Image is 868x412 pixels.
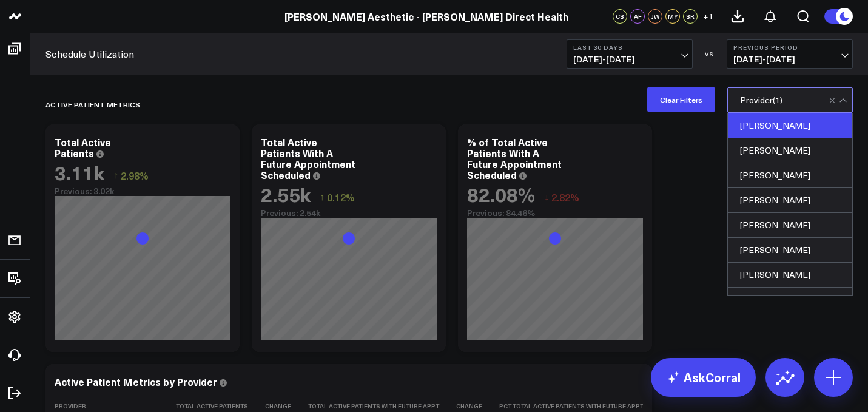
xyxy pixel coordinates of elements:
[467,208,643,218] div: Previous: 84.46%
[701,9,715,24] button: +1
[647,87,715,112] button: Clear Filters
[573,55,686,64] span: [DATE] - [DATE]
[740,95,782,105] div: Provider ( 1 )
[45,90,140,118] div: Active Patient Metrics
[467,135,562,181] div: % of Total Active Patients With A Future Appointment Scheduled
[703,12,713,21] span: + 1
[728,113,852,138] div: [PERSON_NAME]
[733,55,846,64] span: [DATE] - [DATE]
[728,188,852,213] div: [PERSON_NAME]
[113,167,118,183] span: ↑
[261,208,437,218] div: Previous: 2.54k
[284,10,568,23] a: [PERSON_NAME] Aesthetic - [PERSON_NAME] Direct Health
[467,183,535,205] div: 82.08%
[261,135,355,181] div: Total Active Patients With A Future Appointment Scheduled
[683,9,698,24] div: SR
[733,44,846,51] b: Previous Period
[728,138,852,163] div: [PERSON_NAME]
[648,9,662,24] div: JW
[727,39,853,69] button: Previous Period[DATE]-[DATE]
[551,191,579,204] span: 2.82%
[45,47,134,61] a: Schedule Utilization
[728,163,852,188] div: [PERSON_NAME]
[55,186,230,196] div: Previous: 3.02k
[699,50,721,58] div: VS
[728,238,852,263] div: [PERSON_NAME]
[121,169,149,182] span: 2.98%
[567,39,693,69] button: Last 30 Days[DATE]-[DATE]
[630,9,645,24] div: AF
[573,44,686,51] b: Last 30 Days
[327,191,355,204] span: 0.12%
[665,9,680,24] div: MY
[320,189,325,205] span: ↑
[613,9,627,24] div: CS
[55,375,217,388] div: Active Patient Metrics by Provider
[55,135,111,160] div: Total Active Patients
[544,189,549,205] span: ↓
[55,161,104,183] div: 3.11k
[651,358,756,397] a: AskCorral
[261,183,311,205] div: 2.55k
[728,288,852,312] div: [PERSON_NAME]
[728,213,852,238] div: [PERSON_NAME]
[728,263,852,288] div: [PERSON_NAME]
